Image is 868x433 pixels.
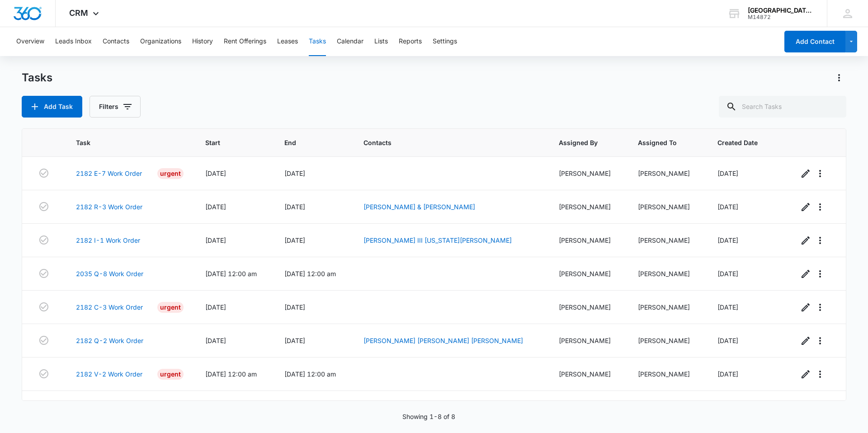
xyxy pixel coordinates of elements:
[22,71,52,85] h1: Tasks
[748,7,814,14] div: account name
[638,302,696,312] div: [PERSON_NAME]
[717,370,738,378] span: [DATE]
[55,27,92,56] button: Leads Inbox
[284,203,305,211] span: [DATE]
[277,27,298,56] button: Leases
[205,370,257,378] span: [DATE] 12:00 am
[638,269,696,278] div: [PERSON_NAME]
[719,96,846,118] input: Search Tasks
[559,302,617,312] div: [PERSON_NAME]
[717,138,764,147] span: Created Date
[76,169,142,178] a: 2182 E-7 Work Order
[559,169,617,178] div: [PERSON_NAME]
[76,235,140,245] a: 2182 I-1 Work Order
[103,27,129,56] button: Contacts
[717,236,738,244] span: [DATE]
[717,337,738,344] span: [DATE]
[559,369,617,379] div: [PERSON_NAME]
[717,270,738,278] span: [DATE]
[784,31,845,52] button: Add Contact
[638,202,696,212] div: [PERSON_NAME]
[157,168,184,179] div: Urgent
[69,8,88,18] span: CRM
[224,27,266,56] button: Rent Offerings
[284,138,329,147] span: End
[638,235,696,245] div: [PERSON_NAME]
[76,369,142,379] a: 2182 V-2 Work Order
[433,27,457,56] button: Settings
[76,336,143,345] a: 2182 Q-2 Work Order
[76,269,143,278] a: 2035 Q-8 Work Order
[205,303,226,311] span: [DATE]
[284,303,305,311] span: [DATE]
[205,203,226,211] span: [DATE]
[284,236,305,244] span: [DATE]
[363,337,523,344] a: [PERSON_NAME] [PERSON_NAME] [PERSON_NAME]
[559,138,604,147] span: Assigned By
[638,336,696,345] div: [PERSON_NAME]
[205,169,226,177] span: [DATE]
[363,236,512,244] a: [PERSON_NAME] III [US_STATE][PERSON_NAME]
[559,202,617,212] div: [PERSON_NAME]
[76,138,171,147] span: Task
[22,96,82,118] button: Add Task
[363,203,475,211] a: [PERSON_NAME] & [PERSON_NAME]
[157,302,184,313] div: Urgent
[90,96,141,118] button: Filters
[748,14,814,20] div: account id
[284,337,305,344] span: [DATE]
[638,169,696,178] div: [PERSON_NAME]
[205,236,226,244] span: [DATE]
[363,138,524,147] span: Contacts
[337,27,363,56] button: Calendar
[205,270,257,278] span: [DATE] 12:00 am
[399,27,422,56] button: Reports
[717,169,738,177] span: [DATE]
[559,336,617,345] div: [PERSON_NAME]
[638,369,696,379] div: [PERSON_NAME]
[76,202,142,212] a: 2182 R-3 Work Order
[205,138,250,147] span: Start
[157,369,184,380] div: Urgent
[559,235,617,245] div: [PERSON_NAME]
[559,269,617,278] div: [PERSON_NAME]
[309,27,326,56] button: Tasks
[638,138,683,147] span: Assigned To
[717,303,738,311] span: [DATE]
[374,27,388,56] button: Lists
[284,270,336,278] span: [DATE] 12:00 am
[284,169,305,177] span: [DATE]
[16,27,44,56] button: Overview
[140,27,181,56] button: Organizations
[76,302,143,312] a: 2182 C-3 Work Order
[205,337,226,344] span: [DATE]
[717,203,738,211] span: [DATE]
[402,412,455,421] p: Showing 1-8 of 8
[284,370,336,378] span: [DATE] 12:00 am
[832,71,846,85] button: Actions
[192,27,213,56] button: History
